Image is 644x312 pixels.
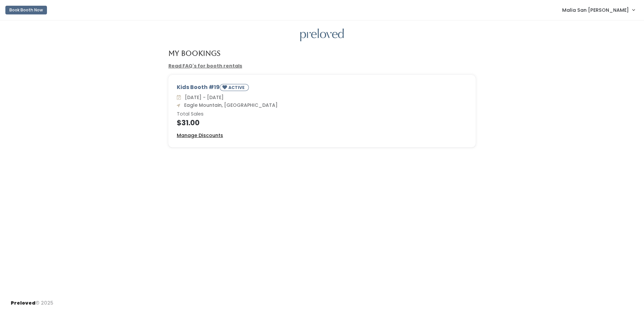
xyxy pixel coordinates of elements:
[182,94,224,101] span: [DATE] - [DATE]
[11,300,36,306] span: Preloved
[177,132,223,139] u: Manage Discounts
[5,3,47,17] a: Book Booth Now
[228,85,246,90] small: ACTIVE
[555,3,641,17] a: Malia San [PERSON_NAME]
[5,6,47,14] button: Book Booth Now
[168,49,220,57] h4: My Bookings
[177,83,467,94] div: Kids Booth #19
[177,119,467,127] h4: $31.00
[168,62,242,69] a: Read FAQ's for booth rentals
[177,132,223,139] a: Manage Discounts
[562,6,629,14] span: Malia San [PERSON_NAME]
[300,29,344,42] img: preloved logo
[181,102,278,108] span: Eagle Mountain, [GEOGRAPHIC_DATA]
[177,112,467,117] h6: Total Sales
[11,294,53,307] div: © 2025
